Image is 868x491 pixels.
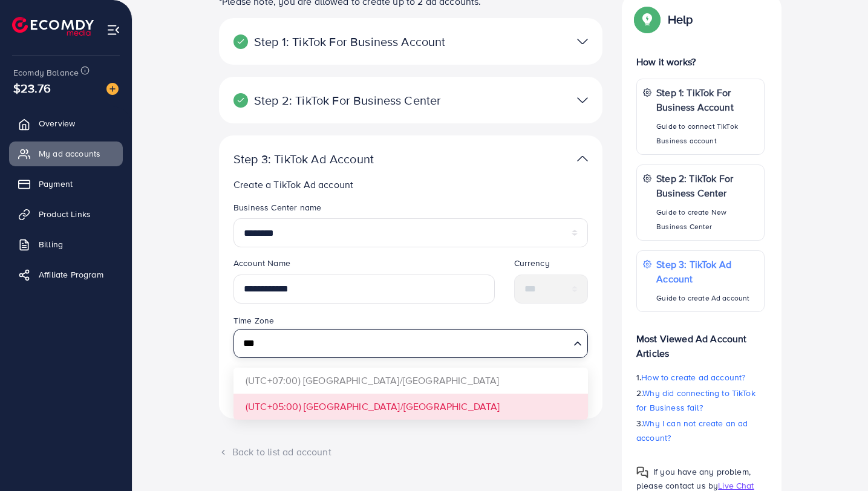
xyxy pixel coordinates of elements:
[9,172,123,196] a: Payment
[39,268,103,281] span: Affiliate Program
[39,178,73,190] span: Payment
[9,111,123,135] a: Overview
[636,8,658,30] img: Popup guide
[9,232,123,256] a: Billing
[9,141,123,166] a: My ad accounts
[39,238,63,250] span: Billing
[636,417,748,444] span: Why I can not create an ad account?
[233,329,588,358] div: Search for option
[514,257,589,274] legend: Currency
[636,322,765,360] p: Most Viewed Ad Account Articles
[636,416,765,445] p: 3.
[9,262,123,287] a: Affiliate Program
[636,466,648,478] img: Popup guide
[233,34,463,49] p: Step 1: TikTok For Business Account
[636,386,765,415] p: 2.
[233,394,588,420] li: (UTC+05:00) [GEOGRAPHIC_DATA]/[GEOGRAPHIC_DATA]
[233,201,588,218] legend: Business Center name
[106,23,120,37] img: menu
[233,152,463,166] p: Step 3: TikTok Ad Account
[656,171,758,200] p: Step 2: TikTok For Business Center
[577,33,588,50] img: TikTok partner
[13,79,51,97] span: $23.76
[656,205,758,234] p: Guide to create New Business Center
[39,148,100,160] span: My ad accounts
[106,83,119,95] img: image
[641,371,745,383] span: How to create ad account?
[233,177,588,192] p: Create a TikTok Ad account
[39,117,75,129] span: Overview
[239,333,569,355] input: Search for option
[219,445,602,459] div: Back to list ad account
[656,257,758,286] p: Step 3: TikTok Ad Account
[817,437,859,482] iframe: Chat
[233,368,588,394] li: (UTC+07:00) [GEOGRAPHIC_DATA]/[GEOGRAPHIC_DATA]
[656,119,758,148] p: Guide to connect TikTok Business account
[656,291,758,305] p: Guide to create Ad account
[233,93,463,108] p: Step 2: TikTok For Business Center
[668,12,693,27] p: Help
[577,150,588,167] img: TikTok partner
[9,202,123,226] a: Product Links
[39,208,91,220] span: Product Links
[636,387,755,414] span: Why did connecting to TikTok for Business fail?
[233,314,274,327] label: Time Zone
[13,67,79,79] span: Ecomdy Balance
[656,85,758,114] p: Step 1: TikTok For Business Account
[12,17,94,36] img: logo
[577,91,588,109] img: TikTok partner
[636,54,765,69] p: How it works?
[233,257,495,274] legend: Account Name
[636,370,765,385] p: 1.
